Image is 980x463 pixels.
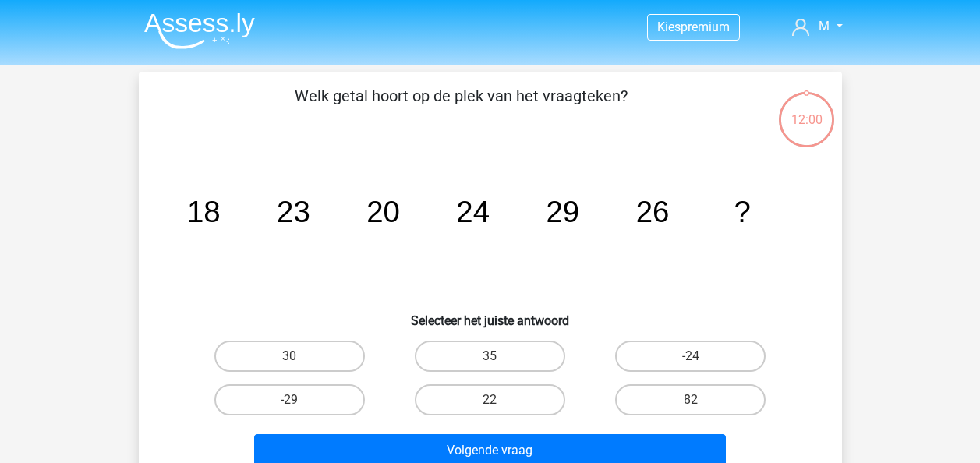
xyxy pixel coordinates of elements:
[186,195,220,228] tspan: 18
[164,301,817,328] h6: Selecteer het juiste antwoord
[415,384,565,415] label: 22
[366,195,400,228] tspan: 20
[819,19,830,34] span: M
[681,19,730,34] span: premium
[277,195,310,228] tspan: 23
[635,195,669,228] tspan: 26
[415,341,565,372] label: 35
[456,195,490,228] tspan: 24
[144,12,255,49] img: Assessly
[214,341,365,372] label: 30
[615,384,766,415] label: 82
[734,195,750,228] tspan: ?
[648,16,739,37] a: Kiespremium
[164,84,759,131] p: Welk getal hoort op de plek van het vraagteken?
[546,195,579,228] tspan: 29
[786,17,848,36] a: M
[214,384,365,415] label: -29
[777,90,836,129] div: 12:00
[615,341,766,372] label: -24
[657,19,681,34] span: Kies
